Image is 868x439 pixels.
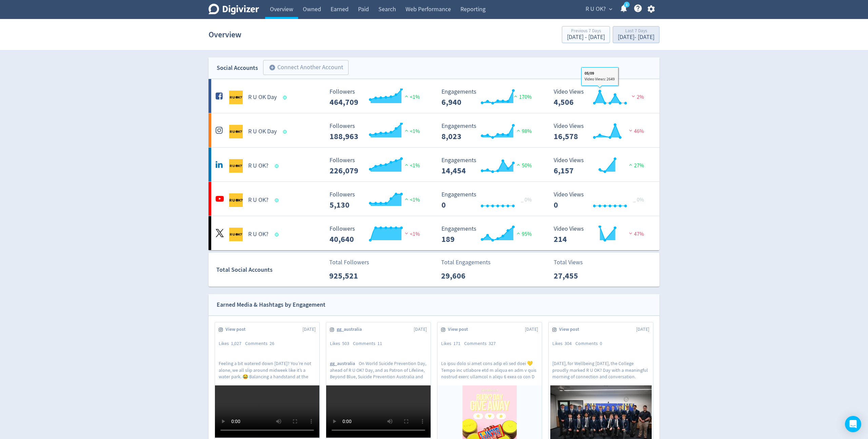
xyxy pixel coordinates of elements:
[330,340,353,347] div: Likes
[515,128,532,135] span: 98%
[521,196,532,203] span: _ 0%
[403,94,410,99] img: positive-performance.svg
[441,340,464,347] div: Likes
[618,34,654,40] div: [DATE] - [DATE]
[559,326,583,333] span: View post
[245,340,278,347] div: Comments
[326,123,428,141] svg: Followers ---
[636,326,649,333] span: [DATE]
[403,128,410,133] img: positive-performance.svg
[550,89,652,107] svg: Video Views 4,506
[326,191,428,209] svg: Followers ---
[489,340,496,346] span: 327
[329,258,369,267] p: Total Followers
[229,228,243,241] img: R U OK? undefined
[403,162,420,169] span: <1%
[270,340,274,346] span: 26
[337,326,366,333] span: gg_australia
[275,198,281,202] span: Data last synced: 10 Sep 2025, 4:01pm (AEST)
[209,113,659,147] a: R U OK Day undefinedR U OK Day Followers --- Followers 188,963 <1% Engagements 8,023 Engagements ...
[441,360,538,379] p: Lo ipsu dolo si amet cons adip eli sed doei 💛⁠ ⁠ Tempo inc utlabore etd m aliqua en adm v quis no...
[608,6,614,12] span: expand_more
[414,326,427,333] span: [DATE]
[219,340,245,347] div: Likes
[565,340,572,346] span: 304
[403,231,410,236] img: negative-performance.svg
[283,130,289,134] span: Data last synced: 10 Sep 2025, 5:02pm (AEST)
[403,94,420,100] span: <1%
[229,193,243,207] img: R U OK? undefined
[512,94,519,99] img: positive-performance.svg
[248,196,269,204] h5: R U OK?
[448,326,472,333] span: View post
[627,128,644,135] span: 46%
[330,360,427,379] p: On World Suicide Prevention Day, ahead of R U OK? Day, and as Patron of Lifeline, Beyond Blue, Su...
[633,196,644,203] span: _ 0%
[627,162,634,167] img: positive-performance.svg
[353,340,386,347] div: Comments
[515,128,522,133] img: positive-performance.svg
[229,125,243,138] img: R U OK Day undefined
[464,340,499,347] div: Comments
[845,416,861,432] div: Open Intercom Messenger
[219,360,316,379] p: Feeling a bit watered down [DATE]? You’re not alone, we all slip around midweek like it’s a water...
[209,24,241,45] h1: Overview
[562,26,610,43] button: Previous 7 Days[DATE] - [DATE]
[438,89,540,107] svg: Engagements 6,940
[275,164,281,168] span: Data last synced: 11 Sep 2025, 8:02am (AEST)
[438,123,540,141] svg: Engagements 8,023
[330,360,359,367] span: gg_australia
[231,340,241,346] span: 1,027
[550,157,652,175] svg: Video Views 6,157
[630,94,644,100] span: 2%
[630,94,637,99] img: negative-performance.svg
[552,360,649,379] p: [DATE], for Wellbeing [DATE], the College proudly marked R U OK? Day with a meaningful morning of...
[627,231,644,237] span: 47%
[283,96,289,99] span: Data last synced: 10 Sep 2025, 3:01pm (AEST)
[438,226,540,244] svg: Engagements 189
[554,270,593,282] p: 27,455
[269,64,276,71] span: add_circle
[229,159,243,173] img: R U OK? undefined
[586,4,606,15] span: R U OK?
[515,162,522,167] img: positive-performance.svg
[438,157,540,175] svg: Engagements 14,454
[248,93,277,101] h5: R U OK Day
[275,233,281,236] span: Data last synced: 11 Sep 2025, 5:02am (AEST)
[258,61,349,75] a: Connect Another Account
[326,89,428,107] svg: Followers ---
[626,2,628,7] text: 1
[613,26,659,43] button: Last 7 Days[DATE]- [DATE]
[248,162,269,170] h5: R U OK?
[441,258,491,267] p: Total Engagements
[209,216,659,250] a: R U OK? undefinedR U OK? Followers --- Followers 40,640 <1% Engagements 189 Engagements 189 95% V...
[217,63,258,73] div: Social Accounts
[326,157,428,175] svg: Followers ---
[329,270,368,282] p: 925,521
[209,182,659,216] a: R U OK? undefinedR U OK? Followers --- Followers 5,130 <1% Engagements 0 Engagements 0 _ 0% Video...
[575,340,606,347] div: Comments
[624,2,630,7] a: 1
[248,128,277,136] h5: R U OK Day
[209,148,659,182] a: R U OK? undefinedR U OK? Followers --- Followers 226,079 <1% Engagements 14,454 Engagements 14,45...
[453,340,460,346] span: 171
[525,326,538,333] span: [DATE]
[567,28,605,34] div: Previous 7 Days
[627,231,634,236] img: negative-performance.svg
[403,196,420,203] span: <1%
[403,162,410,167] img: positive-performance.svg
[377,340,382,346] span: 11
[550,226,652,244] svg: Video Views 214
[326,226,428,244] svg: Followers ---
[403,196,410,202] img: positive-performance.svg
[552,340,575,347] div: Likes
[554,258,593,267] p: Total Views
[263,60,349,75] button: Connect Another Account
[209,79,659,113] a: R U OK Day undefinedR U OK Day Followers --- Followers 464,709 <1% Engagements 6,940 Engagements ...
[618,28,654,34] div: Last 7 Days
[248,230,269,238] h5: R U OK?
[627,162,644,169] span: 27%
[216,265,324,275] div: Total Social Accounts
[403,128,420,135] span: <1%
[302,326,316,333] span: [DATE]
